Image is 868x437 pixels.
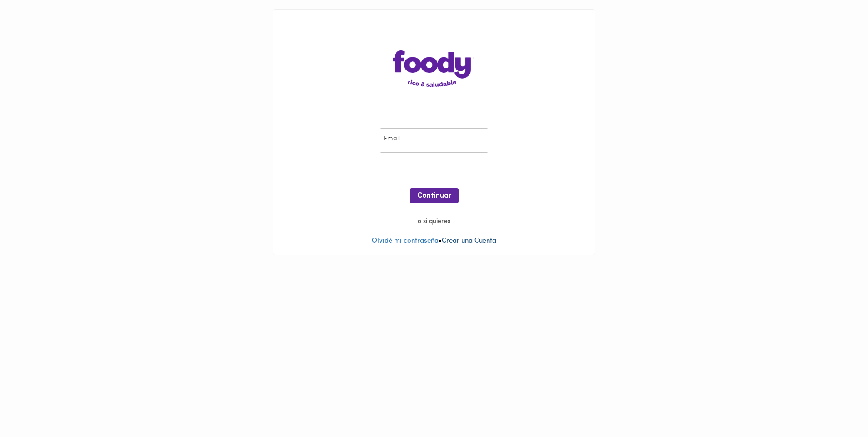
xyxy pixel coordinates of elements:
img: logo-main-page.png [393,50,475,87]
span: o si quieres [412,218,456,225]
div: • [273,10,595,255]
a: Crear una Cuenta [442,238,496,244]
iframe: Messagebird Livechat Widget [815,384,859,428]
span: Continuar [417,192,451,200]
button: Continuar [410,188,459,203]
input: pepitoperez@gmail.com [380,128,488,153]
a: Olvidé mi contraseña [372,238,439,244]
